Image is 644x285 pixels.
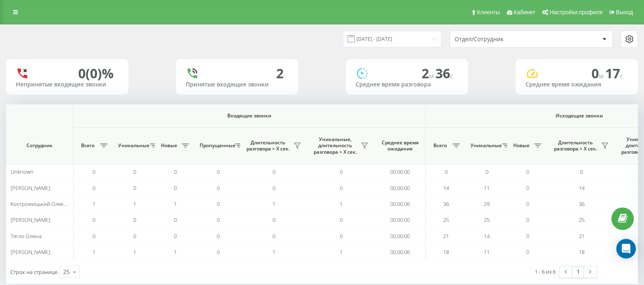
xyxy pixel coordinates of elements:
div: 0 (0)% [78,66,114,81]
span: 0 [526,248,529,256]
span: Входящие звонки [95,113,404,119]
span: Уникальные [470,142,500,149]
span: 21 [579,232,585,240]
span: c [450,71,453,80]
span: Длительность разговора > Х сек. [552,139,599,152]
span: 1 [174,200,177,208]
span: 36 [435,64,453,82]
span: 14 [579,184,585,192]
span: 1 [92,200,95,208]
span: 0 [92,168,95,175]
span: 0 [174,184,177,192]
span: 18 [579,248,585,256]
span: м [429,71,435,80]
span: 0 [174,232,177,240]
td: 00:00:06 [375,196,426,212]
span: Unknown [11,168,33,175]
span: Тягло Олена [11,232,42,240]
td: 00:00:00 [375,180,426,196]
span: 1 [133,248,136,256]
span: [PERSON_NAME] [11,216,50,223]
span: 36 [579,200,585,208]
span: 0 [340,232,343,240]
span: 25 [443,216,449,223]
span: Уникальные [118,142,147,149]
span: 0 [526,216,529,223]
span: 1 [340,248,343,256]
span: 1 [174,248,177,256]
span: 0 [526,232,529,240]
div: Непринятые входящие звонки [16,81,119,88]
span: 0 [217,200,220,208]
span: 0 [217,168,220,175]
span: 21 [443,232,449,240]
span: Пропущенные [200,142,233,149]
span: Костромицький Олександр [11,200,78,208]
span: 11 [484,184,490,192]
span: 0 [340,184,343,192]
span: 0 [92,184,95,192]
span: Новые [159,142,179,149]
span: Сотрудник [13,142,66,149]
span: 25 [484,216,490,223]
td: 00:00:00 [375,212,426,228]
span: 29 [484,200,490,208]
span: 0 [486,168,488,175]
span: 0 [217,216,220,223]
span: 0 [133,168,136,175]
span: м [599,71,605,80]
span: Выход [616,9,633,15]
span: 0 [580,168,583,175]
span: 0 [273,168,275,175]
span: Настройки профиля [549,9,602,15]
span: Длительность разговора > Х сек. [244,139,291,152]
span: 0 [133,232,136,240]
div: 1 - 6 из 6 [535,267,556,276]
span: 18 [443,248,449,256]
div: Open Intercom Messenger [616,239,636,258]
span: Уникальные, длительность разговора > Х сек. [312,136,358,155]
span: 0 [92,232,95,240]
span: 0 [526,200,529,208]
span: 36 [443,200,449,208]
span: Строк на странице [10,268,57,276]
div: Отдел/Сотрудник [455,36,552,43]
span: 0 [174,216,177,223]
span: 17 [605,64,623,82]
span: 0 [217,232,220,240]
span: 0 [92,216,95,223]
span: 0 [174,168,177,175]
span: 1 [273,248,275,256]
span: 1 [133,200,136,208]
span: 0 [273,232,275,240]
span: 1 [340,200,343,208]
span: Всего [430,142,450,149]
span: 0 [133,216,136,223]
span: 0 [133,184,136,192]
div: Среднее время разговора [356,81,458,88]
span: 0 [217,248,220,256]
span: c [620,71,623,80]
span: [PERSON_NAME] [11,248,50,256]
div: 25 [63,268,70,276]
span: 0 [217,184,220,192]
span: Клиенты [477,9,500,15]
td: 00:00:06 [375,244,426,260]
span: 0 [591,64,605,82]
span: Среднее время ожидания [381,139,419,152]
div: Среднее время ожидания [525,81,628,88]
div: 2 [276,66,284,81]
span: 1 [273,200,275,208]
td: 00:00:00 [375,228,426,244]
span: 0 [445,168,448,175]
span: 0 [340,168,343,175]
span: 11 [484,248,490,256]
span: 14 [484,232,490,240]
span: 2 [422,64,435,82]
span: Всего [77,142,98,149]
td: 00:00:00 [375,164,426,180]
span: Кабинет [514,9,535,15]
div: Принятые входящие звонки [186,81,288,88]
span: 1 [92,248,95,256]
span: [PERSON_NAME] [11,184,50,192]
